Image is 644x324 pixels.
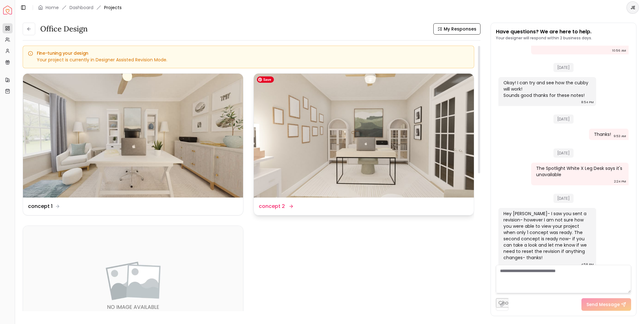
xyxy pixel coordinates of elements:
[69,4,93,11] a: Dashboard
[503,210,590,261] div: Hey [PERSON_NAME]- I saw you sent a revision- however I am not sure how you were able to view you...
[503,80,590,98] div: Okay! I can try and see how the cubby will work! Sounds good thanks for these notes!
[46,4,59,11] a: Home
[627,2,638,13] span: JE
[23,73,243,215] a: concept 1concept 1
[28,203,53,210] dd: concept 1
[614,178,626,185] div: 2:24 PM
[626,1,639,14] button: JE
[253,73,474,215] a: concept 2concept 2
[594,131,611,137] div: Thanks!
[3,6,12,14] img: Spacejoy Logo
[104,4,122,11] span: Projects
[259,203,285,210] dd: concept 2
[536,165,623,178] div: The Spotlight White X Leg Desk says it's unavailable
[38,4,122,11] nav: breadcrumb
[496,36,592,41] p: Your designer will respond within 2 business days.
[433,23,480,35] button: My Responses
[496,28,592,36] p: Have questions? We are here to help.
[553,148,574,158] span: [DATE]
[553,194,574,203] span: [DATE]
[553,63,574,72] span: [DATE]
[581,261,594,268] div: 4:58 PM
[553,115,574,124] span: [DATE]
[581,99,594,105] div: 8:54 PM
[40,24,88,34] h3: Office design
[23,74,243,198] img: concept 1
[613,133,626,139] div: 9:53 AM
[257,76,274,83] span: Save
[444,26,476,32] span: My Responses
[28,51,469,55] h5: Fine-tuning your design
[612,47,626,54] div: 10:56 AM
[28,57,469,63] div: Your project is currently in Designer Assisted Revision Mode.
[254,74,474,198] img: concept 2
[3,6,12,14] a: Spacejoy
